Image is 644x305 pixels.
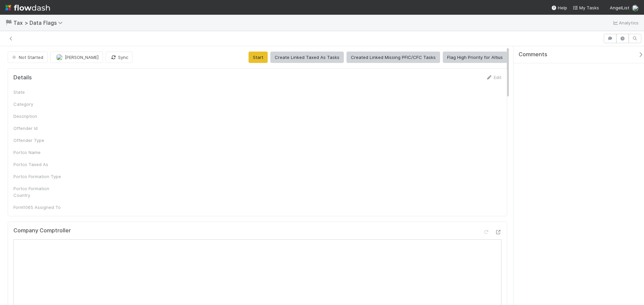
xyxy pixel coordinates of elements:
img: logo-inverted-e16ddd16eac7371096b0.svg [5,2,50,13]
span: 🏁 [5,20,12,25]
a: Edit [486,75,501,80]
div: Offender Id [13,125,64,132]
div: Portco Formation Type [13,173,64,180]
img: avatar_bc42736a-3f00-4d10-a11d-d22e63cdc729.png [632,5,639,11]
span: Comments [519,51,547,58]
span: AngelList [610,5,629,10]
span: My Tasks [573,5,599,10]
div: Portco Name [13,149,64,156]
a: Analytics [612,19,639,27]
button: Start [249,52,268,63]
span: Tax > Data Flags [13,19,66,26]
img: avatar_d45d11ee-0024-4901-936f-9df0a9cc3b4e.png [56,54,63,61]
button: [PERSON_NAME] [50,52,103,63]
span: [PERSON_NAME] [65,55,99,60]
div: Help [551,4,567,11]
a: My Tasks [573,4,599,11]
button: Flag High Priority for Altius [443,52,507,63]
div: Portco Formation Country [13,185,64,199]
div: Form1065 Assigned To [13,204,64,211]
div: State [13,89,64,95]
button: Created Linked Missing PFIC/CFC Tasks [346,52,440,63]
h5: Details [13,74,32,81]
h5: Company Comptroller [13,227,71,234]
div: Category [13,101,64,107]
div: Portco Taxed As [13,161,64,168]
button: Create Linked Taxed As Tasks [270,52,344,63]
div: Offender Type [13,137,64,144]
div: Description [13,113,64,120]
button: Sync [106,52,132,63]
